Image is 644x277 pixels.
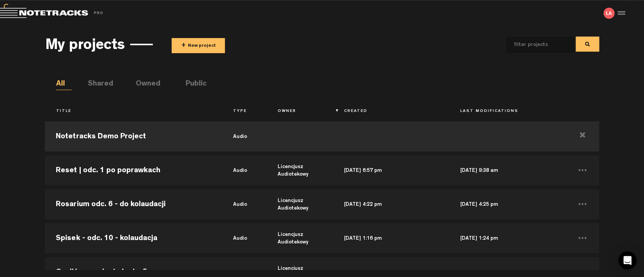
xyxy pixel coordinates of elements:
[267,187,333,221] td: Licencjusz Audiotekowy
[222,221,266,255] td: audio
[45,153,222,187] td: Reset | odc. 1 po poprawkach
[603,8,615,19] img: letters
[333,105,449,118] th: Created
[267,153,333,187] td: Licencjusz Audiotekowy
[45,119,222,153] td: Notetracks Demo Project
[449,153,566,187] td: [DATE] 9:38 am
[449,105,566,118] th: Last Modifications
[45,221,222,255] td: Spisek - odc. 10 - kolaudacja
[267,105,333,118] th: Owner
[449,221,566,255] td: [DATE] 1:24 pm
[88,79,103,90] li: Shared
[566,187,599,221] td: ...
[506,37,562,53] input: filter projects
[618,251,636,269] div: Open Intercom Messenger
[181,41,185,50] span: +
[333,153,449,187] td: [DATE] 6:57 pm
[566,221,599,255] td: ...
[45,187,222,221] td: Rosarium odc. 6 - do kolaudacji
[45,105,222,118] th: Title
[267,221,333,255] td: Licencjusz Audiotekowy
[566,153,599,187] td: ...
[333,187,449,221] td: [DATE] 4:22 pm
[185,79,201,90] li: Public
[222,153,266,187] td: audio
[222,187,266,221] td: audio
[449,187,566,221] td: [DATE] 4:25 pm
[135,79,151,90] li: Owned
[56,79,72,90] li: All
[172,38,225,53] button: +New project
[222,119,266,153] td: audio
[222,105,266,118] th: Type
[45,38,124,55] h3: My projects
[333,221,449,255] td: [DATE] 1:16 pm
